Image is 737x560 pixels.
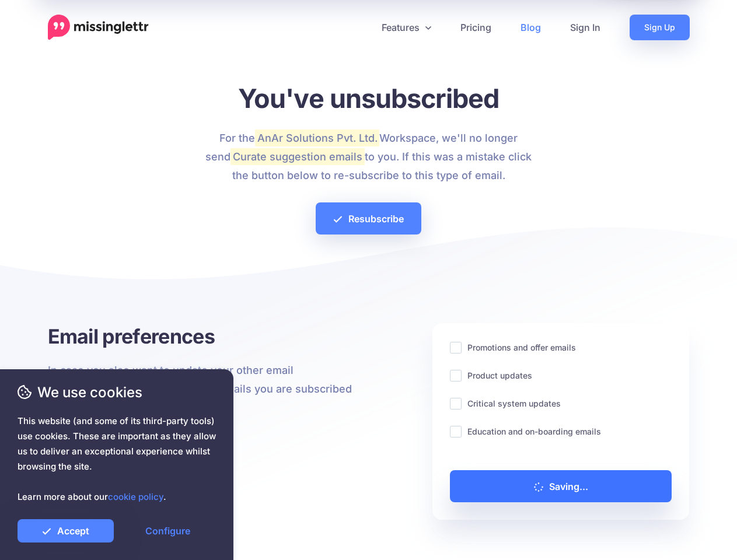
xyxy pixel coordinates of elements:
a: Blog [506,15,556,40]
label: Critical system updates [467,397,561,410]
a: Features [367,15,446,40]
label: Education and on-boarding emails [467,425,601,438]
a: Configure [120,519,216,542]
label: Promotions and offer emails [467,341,576,354]
p: In case you also want to update your other email preferences, below are the other emails you are ... [48,361,360,417]
a: Accept [18,519,114,542]
a: Saving... [450,470,672,502]
a: cookie policy [108,491,163,502]
p: For the Workspace, we'll no longer send to you. If this was a mistake click the button below to r... [204,129,533,185]
h1: You've unsubscribed [204,82,533,114]
mark: Curate suggestion emails [230,148,364,164]
a: Resubscribe [316,202,421,235]
span: We use cookies [18,382,216,402]
label: Product updates [467,369,532,382]
a: Pricing [446,15,506,40]
span: This website (and some of its third-party tools) use cookies. These are important as they allow u... [18,414,216,505]
a: Sign In [556,15,615,40]
h3: Email preferences [48,323,360,349]
mark: AnAr Solutions Pvt. Ltd. [255,129,379,146]
a: Sign Up [630,15,690,40]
